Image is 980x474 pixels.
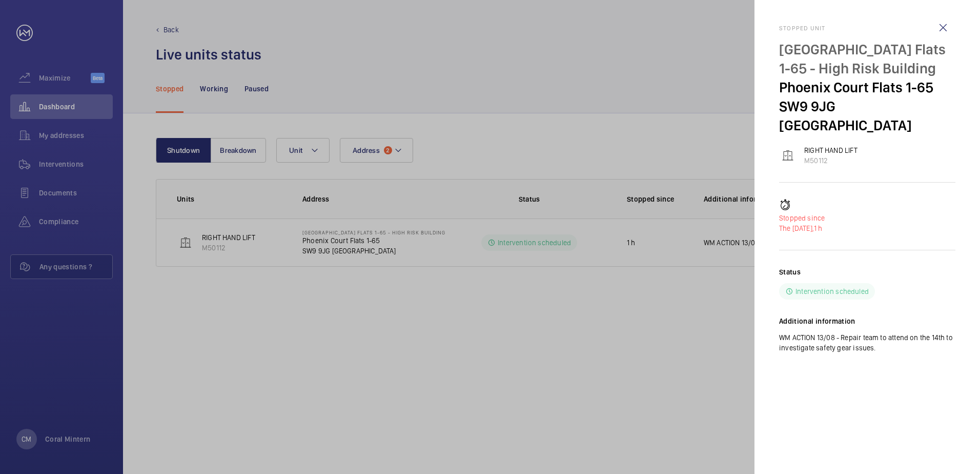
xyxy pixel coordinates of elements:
[804,155,857,166] p: M50112
[795,286,869,297] p: Intervention scheduled
[779,213,955,223] p: Stopped since
[779,40,955,78] p: [GEOGRAPHIC_DATA] Flats 1-65 - High Risk Building
[779,97,955,135] p: SW9 9JG [GEOGRAPHIC_DATA]
[779,316,955,326] h2: Additional information
[779,332,955,353] p: WM ACTION 13/08 - Repair team to attend on the 14th to investigate safety gear issues.
[779,78,955,97] p: Phoenix Court Flats 1-65
[779,25,955,32] h2: Stopped unit
[782,149,794,162] img: elevator.svg
[779,224,814,232] span: The [DATE],
[804,145,857,155] p: RIGHT HAND LIFT
[779,223,955,233] p: 1 h
[779,267,801,277] h2: Status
